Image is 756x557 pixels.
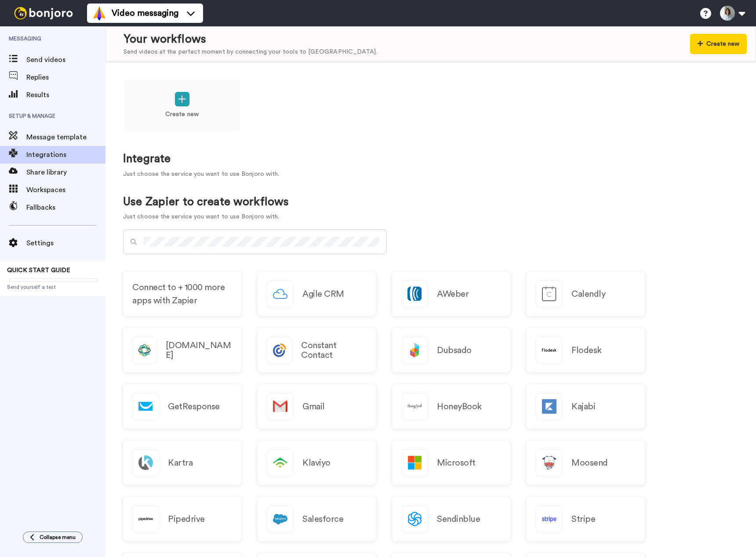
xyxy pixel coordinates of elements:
[168,402,220,411] h2: GetResponse
[302,289,344,299] h2: Agile CRM
[571,402,595,411] h2: Kajabi
[437,458,476,468] h2: Microsoft
[527,272,645,316] a: Calendly
[168,514,205,524] h2: Pipedrive
[258,441,376,485] a: Klaviyo
[527,384,645,429] a: Kajabi
[123,272,241,316] a: Connect to + 1000 more apps with Zapier
[133,450,159,476] img: logo_kartra.svg
[267,281,293,307] img: logo_agile_crm.svg
[571,289,605,299] h2: Calendly
[536,506,562,532] img: logo_stripe.svg
[527,441,645,485] a: Moosend
[571,458,608,468] h2: Moosend
[26,72,105,83] span: Replies
[392,328,510,372] a: Dubsado
[26,90,105,100] span: Results
[11,7,76,19] img: bj-logo-header-white.svg
[392,441,510,485] a: Microsoft
[571,346,602,355] h2: Flodesk
[258,384,376,429] a: Gmail
[26,167,105,178] span: Share library
[92,6,106,20] img: vm-color.svg
[402,337,428,363] img: logo_dubsado.svg
[536,450,562,476] img: logo_moosend.svg
[168,458,193,468] h2: Kartra
[123,196,289,208] h1: Use Zapier to create workflows
[302,514,343,524] h2: Salesforce
[302,402,325,411] h2: Gmail
[301,341,367,360] h2: Constant Contact
[392,384,510,429] a: HoneyBook
[258,272,376,316] a: Agile CRM
[402,450,428,476] img: logo_microsoft.svg
[267,393,293,419] img: logo_gmail.svg
[437,514,480,524] h2: Sendinblue
[437,346,472,355] h2: Dubsado
[40,534,76,541] span: Collapse menu
[166,341,232,360] h2: [DOMAIN_NAME]
[258,328,376,372] a: Constant Contact
[7,284,98,291] span: Send yourself a test
[437,402,482,411] h2: HoneyBook
[402,506,428,532] img: logo_sendinblue.svg
[26,55,105,65] span: Send videos
[165,110,199,119] p: Create new
[267,450,293,476] img: logo_klaviyo.svg
[112,7,178,19] span: Video messaging
[26,202,105,213] span: Fallbacks
[123,384,241,429] a: GetResponse
[392,272,510,316] a: AWeber
[392,497,510,541] a: Sendinblue
[26,132,105,142] span: Message template
[26,238,105,248] span: Settings
[267,337,292,363] img: logo_constant_contact.svg
[133,506,159,532] img: logo_pipedrive.svg
[123,153,738,165] h1: Integrate
[437,289,469,299] h2: AWeber
[690,34,747,54] button: Create new
[267,506,293,532] img: logo_salesforce.svg
[133,337,156,363] img: logo_closecom.svg
[26,185,105,195] span: Workspaces
[7,267,70,273] span: QUICK START GUIDE
[133,393,159,419] img: logo_getresponse.svg
[124,31,377,47] div: Your workflows
[402,393,428,419] img: logo_honeybook.svg
[124,47,377,57] div: Send videos at the perfect moment by connecting your tools to [GEOGRAPHIC_DATA].
[258,497,376,541] a: Salesforce
[123,441,241,485] a: Kartra
[527,497,645,541] a: Stripe
[536,393,562,419] img: logo_kajabi.svg
[536,337,562,363] img: logo_flodesk.svg
[123,328,241,372] a: [DOMAIN_NAME]
[527,328,645,372] a: Flodesk
[132,281,232,307] span: Connect to + 1000 more apps with Zapier
[536,281,562,307] img: logo_calendly.svg
[23,532,83,543] button: Collapse menu
[123,170,738,179] p: Just choose the service you want to use Bonjoro with.
[26,149,105,160] span: Integrations
[123,497,241,541] a: Pipedrive
[571,514,595,524] h2: Stripe
[123,212,289,222] p: Just choose the service you want to use Bonjoro with.
[302,458,331,468] h2: Klaviyo
[123,79,241,132] a: Create new
[402,281,428,307] img: logo_aweber.svg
